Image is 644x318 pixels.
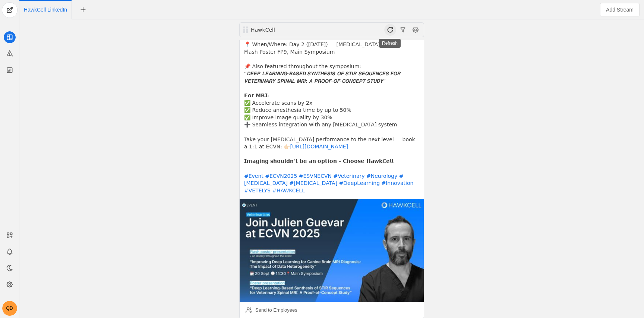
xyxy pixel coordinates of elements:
[251,26,340,34] div: HawkCell
[381,180,413,186] a: #Innovation
[299,173,332,179] a: #ESVNECVN
[379,39,401,48] div: Refresh
[24,7,67,12] span: Click to edit name
[600,3,640,16] button: Add Stream
[290,144,348,149] a: [URL][DOMAIN_NAME]
[606,6,634,13] span: Add Stream
[76,6,90,12] app-icon-button: New Tab
[2,301,17,316] button: QD
[243,304,300,316] button: Send to Employees
[339,180,380,186] a: #DeepLearning
[255,306,297,314] div: Send to Employees
[272,188,305,193] a: #HAWKCELL
[265,173,297,179] a: #ECVN2025
[333,173,364,179] a: #Veterinary
[250,26,340,34] div: HawkCell
[289,180,337,186] a: #[MEDICAL_DATA]
[244,173,263,179] a: #Event
[240,199,424,302] img: undefined
[244,188,271,193] a: #VETELYS
[366,173,397,179] a: #Neurology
